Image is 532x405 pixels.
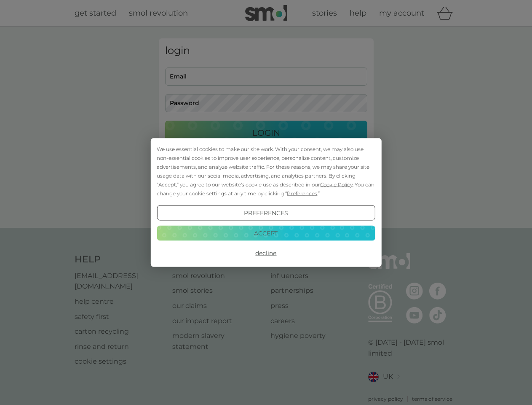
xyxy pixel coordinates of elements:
[157,225,375,240] button: Accept
[157,246,375,261] button: Decline
[157,205,375,221] button: Preferences
[287,190,317,197] span: Preferences
[150,138,381,267] div: Cookie Consent Prompt
[320,181,353,188] span: Cookie Policy
[157,145,375,198] div: We use essential cookies to make our site work. With your consent, we may also use non-essential ...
